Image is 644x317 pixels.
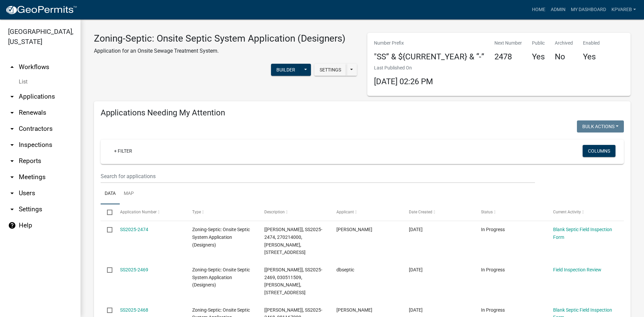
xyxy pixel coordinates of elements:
[101,169,535,183] input: Search for applications
[336,227,372,232] span: Lenny
[529,3,548,16] a: Home
[583,40,600,47] p: Enabled
[609,3,639,16] a: kpvareb
[186,204,258,220] datatable-header-cell: Type
[8,93,16,101] i: arrow_drop_down
[264,210,285,214] span: Description
[583,52,600,62] h4: Yes
[330,204,402,220] datatable-header-cell: Applicant
[8,205,16,213] i: arrow_drop_down
[8,125,16,133] i: arrow_drop_down
[120,210,157,214] span: Application Number
[271,64,301,76] button: Builder
[336,307,372,313] span: James Jennen
[374,40,484,47] p: Number Prefix
[532,52,545,62] h4: Yes
[8,173,16,181] i: arrow_drop_down
[264,227,322,255] span: [Jeff Rusness], SS2025-2474, 270214000, SANDRA ROSEWELL, 36545 WILDERNESS BAY RD
[374,64,433,71] p: Last Published On
[94,33,345,44] h3: Zoning-Septic: Onsite Septic System Application (Designers)
[481,210,493,214] span: Status
[532,40,545,47] p: Public
[402,204,474,220] datatable-header-cell: Date Created
[555,52,573,62] h4: No
[101,204,113,220] datatable-header-cell: Select
[192,227,250,248] span: Zoning-Septic: Onsite Septic System Application (Designers)
[494,40,522,47] p: Next Number
[8,157,16,165] i: arrow_drop_down
[548,3,568,16] a: Admin
[494,52,522,62] h4: 2478
[409,210,432,214] span: Date Created
[374,77,433,86] span: [DATE] 02:26 PM
[113,204,185,220] datatable-header-cell: Application Number
[577,120,624,133] button: Bulk Actions
[568,3,609,16] a: My Dashboard
[547,204,619,220] datatable-header-cell: Current Activity
[409,307,423,313] span: 08/19/2025
[192,210,201,214] span: Type
[258,204,330,220] datatable-header-cell: Description
[409,267,423,272] span: 08/20/2025
[94,47,345,55] p: Application for an Onsite Sewage Treatment System.
[409,227,423,232] span: 08/22/2025
[481,227,505,232] span: In Progress
[120,307,148,313] a: SS2025-2468
[481,267,505,272] span: In Progress
[314,64,346,76] button: Settings
[120,183,138,205] a: Map
[101,183,120,205] a: Data
[8,109,16,117] i: arrow_drop_down
[8,221,16,229] i: help
[583,145,615,157] button: Columns
[336,210,354,214] span: Applicant
[101,108,624,118] h4: Applications Needing My Attention
[8,141,16,149] i: arrow_drop_down
[553,210,581,214] span: Current Activity
[553,267,601,272] a: Field Inspection Review
[120,267,148,272] a: SS2025-2469
[264,267,322,295] span: [Jeff Rusness], SS2025-2469, 030511509, ERIC MELBY, 29862 CO HWY 54
[192,267,250,288] span: Zoning-Septic: Onsite Septic System Application (Designers)
[553,227,612,240] a: Blank Septic Field Inspection Form
[8,63,16,71] i: arrow_drop_up
[8,189,16,197] i: arrow_drop_down
[374,52,484,62] h4: "SS” & ${CURRENT_YEAR} & “-”
[475,204,547,220] datatable-header-cell: Status
[481,307,505,313] span: In Progress
[109,145,138,157] a: + Filter
[555,40,573,47] p: Archived
[336,267,354,272] span: dbseptic
[120,227,148,232] a: SS2025-2474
